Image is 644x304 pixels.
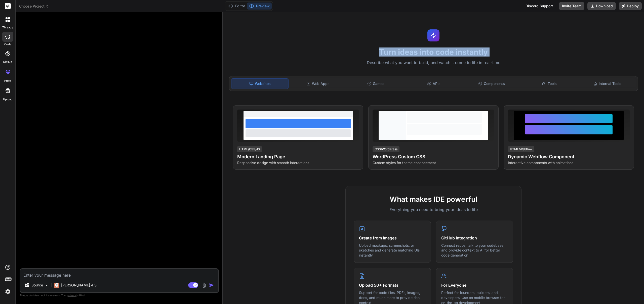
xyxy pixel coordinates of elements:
[619,2,642,10] button: Deploy
[373,153,494,160] h4: WordPress Custom CSS
[359,235,426,241] h4: Create from Images
[4,287,12,296] img: settings
[441,243,508,258] p: Connect repos, talk to your codebase, and provide context to AI for better code generation
[3,97,13,102] label: Upload
[559,2,584,10] button: Invite Team
[441,282,508,288] h4: For Everyone
[522,2,556,10] div: Discord Support
[463,78,520,89] div: Components
[359,243,426,258] p: Upload mockups, screenshots, or sketches and generate matching UIs instantly
[587,2,616,10] button: Download
[347,78,404,89] div: Games
[508,160,630,165] p: Interactive components with animations
[373,146,399,152] div: CSS/WordPress
[508,146,534,152] div: HTML/Webflow
[226,60,641,66] p: Describe what you want to build, and watch it come to life in real-time
[54,283,59,288] img: Claude 4 Sonnet
[226,47,641,57] h1: Turn ideas into code instantly
[4,42,11,46] label: code
[209,283,214,288] img: icon
[226,3,247,10] button: Editor
[237,146,262,152] div: HTML/CSS/JS
[441,235,508,241] h4: GitHub Integration
[45,283,49,287] img: Pick Models
[508,153,630,160] h4: Dynamic Webflow Component
[290,78,346,89] div: Web Apps
[19,4,49,9] span: Choose Project
[359,282,426,288] h4: Upload 50+ Formats
[354,194,513,205] h2: What makes IDE powerful
[237,153,359,160] h4: Modern Landing Page
[373,160,494,165] p: Custom styles for theme enhancement
[67,294,76,297] span: privacy
[4,79,11,83] label: prem
[61,283,99,288] p: [PERSON_NAME] 4 S..
[20,293,219,298] p: Always double-check its answers. Your in Bind
[237,160,359,165] p: Responsive design with smooth interactions
[247,3,272,10] button: Preview
[579,78,636,89] div: Internal Tools
[521,78,578,89] div: Tools
[2,25,13,30] label: threads
[31,283,43,288] p: Source
[201,282,207,288] img: attachment
[231,78,289,89] div: Websites
[354,207,513,213] p: Everything you need to bring your ideas to life
[405,78,462,89] div: APIs
[3,60,12,64] label: GitHub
